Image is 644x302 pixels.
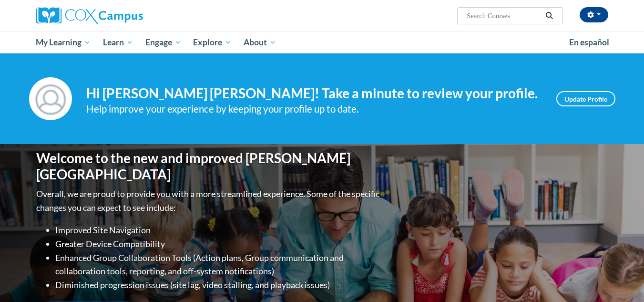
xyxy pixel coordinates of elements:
a: Engage [139,31,187,53]
a: About [237,31,282,53]
span: Engage [145,37,181,48]
span: Learn [103,37,133,48]
img: Cox Campus [36,7,143,24]
div: Main menu [22,31,623,53]
h4: Hi [PERSON_NAME] [PERSON_NAME]! Take a minute to review your profile. [86,85,542,102]
a: En español [563,32,615,52]
a: Learn [97,31,139,53]
input: Search Courses [466,10,542,21]
h1: Welcome to the new and improved [PERSON_NAME][GEOGRAPHIC_DATA] [36,150,382,182]
div: Help improve your experience by keeping your profile up to date. [86,101,542,117]
img: Profile Image [29,77,72,120]
iframe: Button to launch messaging window [606,264,636,294]
li: Diminished progression issues (site lag, video stalling, and playback issues) [55,278,382,292]
span: My Learning [36,37,91,48]
li: Improved Site Navigation [55,223,382,237]
a: Update Profile [556,91,615,106]
a: Explore [187,31,237,53]
span: About [244,37,276,48]
button: Account Settings [580,7,608,22]
p: Overall, we are proud to provide you with a more streamlined experience. Some of the specific cha... [36,187,382,215]
button: Search [542,10,556,21]
li: Greater Device Compatibility [55,237,382,251]
a: My Learning [30,31,97,53]
li: Enhanced Group Collaboration Tools (Action plans, Group communication and collaboration tools, re... [55,251,382,279]
a: Cox Campus [36,7,217,24]
span: En español [569,37,609,47]
span: Explore [193,37,231,48]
